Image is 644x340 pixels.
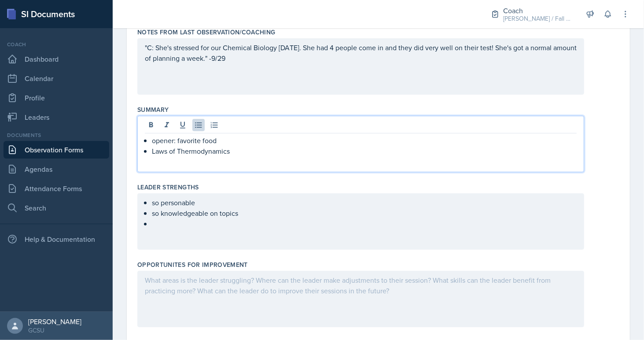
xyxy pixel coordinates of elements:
[4,108,109,126] a: Leaders
[137,260,248,269] label: Opportunites for Improvement
[145,42,577,63] p: "C: She's stressed for our Chemical Biology [DATE]. She had 4 people come in and they did very we...
[4,50,109,68] a: Dashboard
[503,5,574,16] div: Coach
[4,70,109,87] a: Calendar
[152,197,577,208] p: so personable
[4,230,109,248] div: Help & Documentation
[4,89,109,107] a: Profile
[137,105,169,114] label: Summary
[4,180,109,197] a: Attendance Forms
[4,160,109,178] a: Agendas
[28,326,81,335] div: GCSU
[4,141,109,159] a: Observation Forms
[137,183,199,192] label: Leader Strengths
[28,317,81,326] div: [PERSON_NAME]
[4,199,109,217] a: Search
[4,41,109,48] div: Coach
[137,28,276,37] label: Notes From Last Observation/Coaching
[4,131,109,139] div: Documents
[503,14,574,23] div: [PERSON_NAME] / Fall 2025
[152,146,577,156] p: Laws of Thermodynamics
[152,208,577,218] p: so knowledgeable on topics
[152,135,577,146] p: opener: favorite food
